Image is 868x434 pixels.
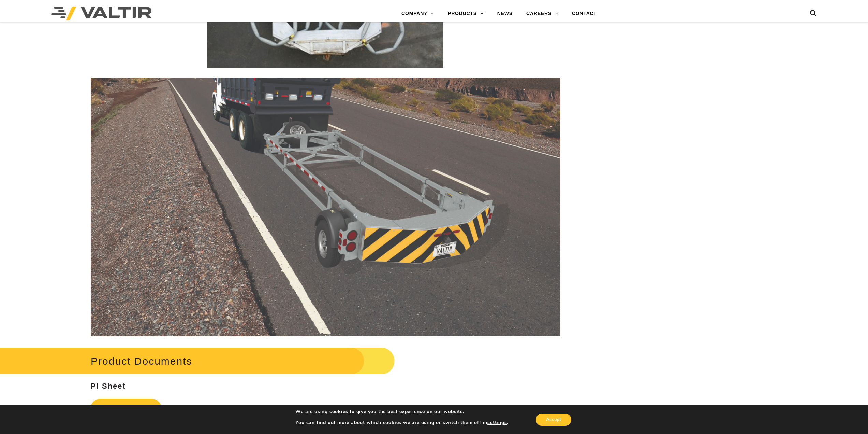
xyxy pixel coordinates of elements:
a: NEWS [490,7,519,20]
img: Valtir [51,7,152,20]
a: COMPANY [395,7,441,20]
p: You can find out more about which cookies we are using or switch them off in . [295,420,508,426]
button: settings [487,420,507,426]
sup: ® [135,404,139,409]
a: VORTEQ®M [91,399,161,417]
button: Accept [536,414,571,426]
a: CAREERS [519,7,565,20]
a: PRODUCTS [441,7,490,20]
strong: PI Sheet [91,382,126,390]
a: CONTACT [565,7,604,20]
p: We are using cookies to give you the best experience on our website. [295,409,508,415]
